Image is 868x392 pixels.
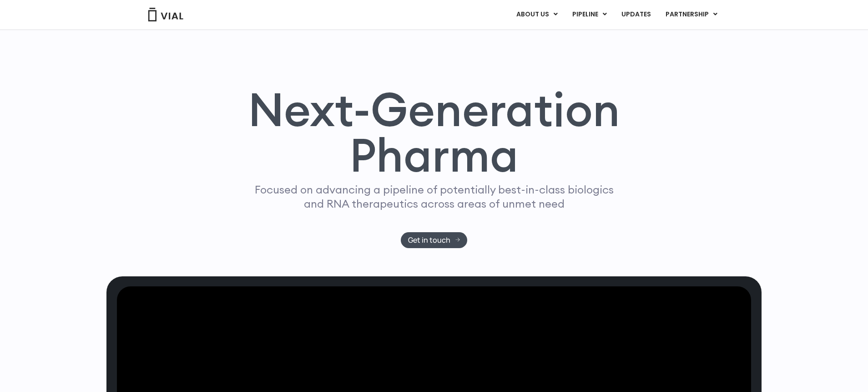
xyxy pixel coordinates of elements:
[614,7,658,22] a: UPDATES
[237,87,631,178] h1: Next-Generation Pharma
[565,7,614,22] a: PIPELINEMenu Toggle
[251,183,617,211] p: Focused on advancing a pipeline of potentially best-in-class biologics and RNA therapeutics acros...
[658,7,725,22] a: PARTNERSHIPMenu Toggle
[408,237,450,244] span: Get in touch
[509,7,565,22] a: ABOUT USMenu Toggle
[147,8,184,21] img: Vial Logo
[401,232,468,248] a: Get in touch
